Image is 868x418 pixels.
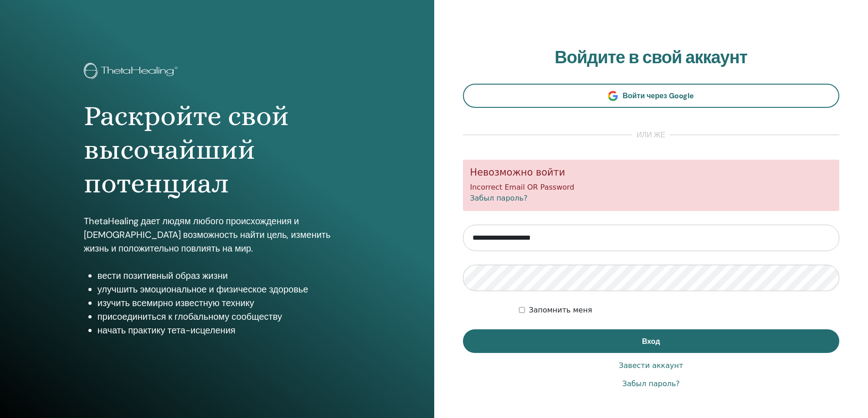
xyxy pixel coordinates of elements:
[470,194,528,202] a: Забыл пароль?
[463,84,840,108] a: Войти через Google
[84,99,350,201] h1: Раскройте свой высочайший потенциал
[529,305,592,316] label: Запомнить меня
[622,378,680,389] a: Забыл пароль?
[98,282,350,296] li: улучшить эмоциональное и физическое здоровье
[519,305,839,316] div: Keep me authenticated indefinitely or until I manually logout
[632,130,670,141] span: или же
[619,360,683,371] a: Завести аккаунт
[98,296,350,310] li: изучить всемирно известную технику
[98,310,350,323] li: присоединиться к глобальному сообществу
[463,160,840,211] div: Incorrect Email OR Password
[463,47,840,68] h2: Войдите в свой аккаунт
[470,167,832,178] h5: Невозможно войти
[98,323,350,337] li: начать практику тета-исцеления
[98,269,350,282] li: вести позитивный образ жизни
[84,214,350,255] p: ThetaHealing дает людям любого происхождения и [DEMOGRAPHIC_DATA] возможность найти цель, изменит...
[622,91,694,101] span: Войти через Google
[642,337,660,346] span: Вход
[463,329,840,353] button: Вход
